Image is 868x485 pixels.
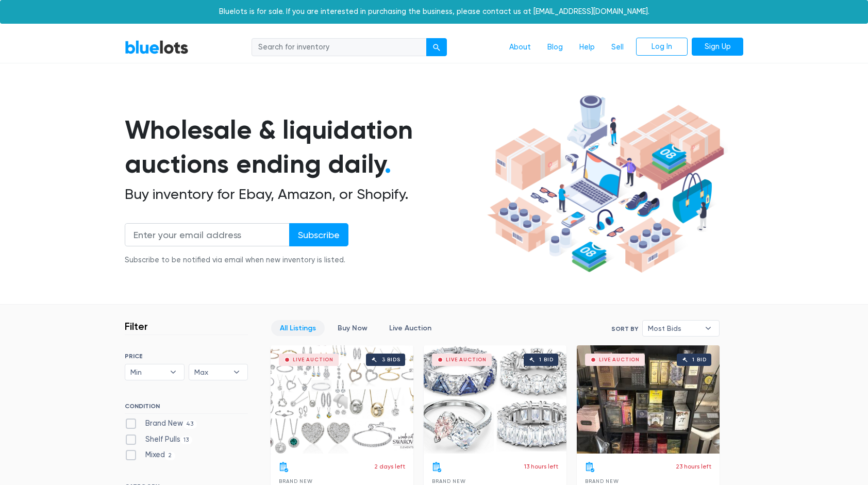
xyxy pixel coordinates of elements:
label: Sort By [611,324,638,333]
input: Subscribe [289,223,348,246]
a: All Listings [271,320,325,336]
b: ▾ [162,364,184,380]
h1: Wholesale & liquidation auctions ending daily [125,113,483,181]
span: 43 [183,420,197,428]
p: 23 hours left [676,462,711,471]
p: 13 hours left [524,462,558,471]
a: Live Auction 1 bid [424,345,566,454]
span: 2 [165,452,175,460]
div: Live Auction [599,357,640,362]
input: Search for inventory [252,38,427,57]
span: Brand New [279,478,312,484]
a: Sign Up [692,38,743,56]
h2: Buy inventory for Ebay, Amazon, or Shopify. [125,186,483,203]
a: Live Auction 1 bid [577,345,720,454]
a: Blog [539,38,571,57]
label: Brand New [125,418,197,429]
h6: CONDITION [125,403,248,414]
a: Buy Now [329,320,376,336]
div: Live Auction [293,357,333,362]
span: Max [194,364,228,380]
span: Brand New [585,478,619,484]
a: About [501,38,539,57]
a: Live Auction [380,320,440,336]
a: Help [571,38,603,57]
a: BlueLots [125,40,189,55]
b: ▾ [226,364,247,380]
a: Log In [636,38,688,56]
a: Live Auction 3 bids [271,345,413,454]
div: 1 bid [692,357,706,362]
span: . [385,148,391,179]
label: Mixed [125,449,175,461]
div: Subscribe to be notified via email when new inventory is listed. [125,255,348,266]
span: Brand New [432,478,465,484]
a: Sell [603,38,632,57]
input: Enter your email address [125,223,290,246]
h6: PRICE [125,353,248,360]
b: ▾ [697,321,719,336]
div: 3 bids [382,357,400,362]
img: hero-ee84e7d0318cb26816c560f6b4441b76977f77a177738b4e94f68c95b2b83dbb.png [483,90,728,278]
div: Live Auction [446,357,487,362]
h3: Filter [125,320,148,332]
label: Shelf Pulls [125,434,192,445]
span: 13 [180,436,192,444]
span: Most Bids [648,321,699,336]
p: 2 days left [374,462,405,471]
div: 1 bid [539,357,553,362]
span: Min [130,364,164,380]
